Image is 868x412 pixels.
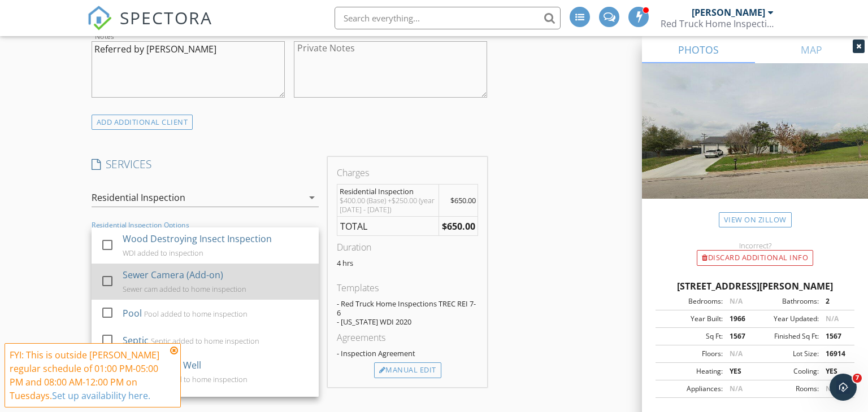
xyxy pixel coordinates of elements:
span: 7 [853,374,862,383]
div: 16914 [819,349,851,359]
div: ADD ADDITIONAL client [92,115,193,130]
div: YES [723,366,755,376]
div: Discard Additional info [697,250,813,266]
span: N/A [730,384,743,393]
div: Bedrooms: [659,296,723,306]
a: View on Zillow [719,212,792,227]
div: - Inspection Agreement [337,349,479,358]
div: 1567 [723,331,755,341]
p: 4 hrs [337,258,479,268]
i: arrow_drop_down [305,191,319,204]
div: Heating: [659,366,723,376]
iframe: Intercom live chat [830,374,857,401]
div: Manual Edit [374,362,441,378]
div: YES [819,366,851,376]
div: Pool [122,306,141,320]
div: Septic [122,334,148,347]
div: WDI added to inspection [122,248,203,257]
div: Cooling: [755,366,819,376]
div: Templates [337,281,479,295]
div: Year Updated: [755,314,819,324]
div: FYI: This is outside [PERSON_NAME] regular schedule of 01:00 PM-05:00 PM and 08:00 AM-12:00 PM on... [10,348,167,402]
div: Private well added to home inspection [122,375,247,384]
span: SPECTORA [120,6,212,29]
div: [STREET_ADDRESS][PERSON_NAME] [656,279,854,293]
span: N/A [826,314,839,323]
div: [PERSON_NAME] [692,7,765,18]
span: $650.00 [450,195,476,205]
div: Wood Destroying Insect Inspection [122,232,271,246]
div: Rooms: [755,384,819,394]
div: - [US_STATE] WDI 2020 [337,317,479,326]
img: The Best Home Inspection Software - Spectora [87,6,112,30]
div: Finished Sq Ft: [755,331,819,341]
a: MAP [755,36,868,63]
div: 1567 [819,331,851,341]
div: - Red Truck Home Inspections TREC REI 7-6 [337,299,479,317]
td: TOTAL [337,216,439,236]
div: Incorrect? [642,241,868,250]
input: Search everything... [335,7,561,29]
div: Pool added to home inspection [144,309,247,318]
div: Sq Ft: [659,331,723,341]
div: Duration [337,240,479,254]
a: PHOTOS [642,36,755,63]
div: Lot Size: [755,349,819,359]
div: Residential Inspection [340,187,436,196]
div: Appliances: [659,384,723,394]
a: SPECTORA [87,15,212,39]
div: 1966 [723,314,755,324]
h4: SERVICES [92,157,319,172]
span: N/A [826,384,839,393]
div: Sewer Camera (Add-on) [122,268,223,282]
div: Red Truck Home Inspections PLLC [661,18,774,29]
div: $400.00 (Base) +$250.00 (year [DATE] - [DATE]) [340,196,436,214]
a: Set up availability here. [52,389,150,402]
div: Year Built: [659,314,723,324]
div: Private Water Well [122,358,201,372]
div: Floors: [659,349,723,359]
div: Bathrooms: [755,296,819,306]
span: N/A [730,349,743,358]
div: Residential Inspection [92,192,185,203]
img: streetview [642,63,868,226]
div: Sewer cam added to home inspection [122,284,246,293]
div: Charges [337,166,479,179]
strong: $650.00 [442,220,475,233]
div: Agreements [337,331,479,344]
div: Septic added to home inspection [150,336,259,345]
span: N/A [730,296,743,306]
div: 2 [819,296,851,306]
